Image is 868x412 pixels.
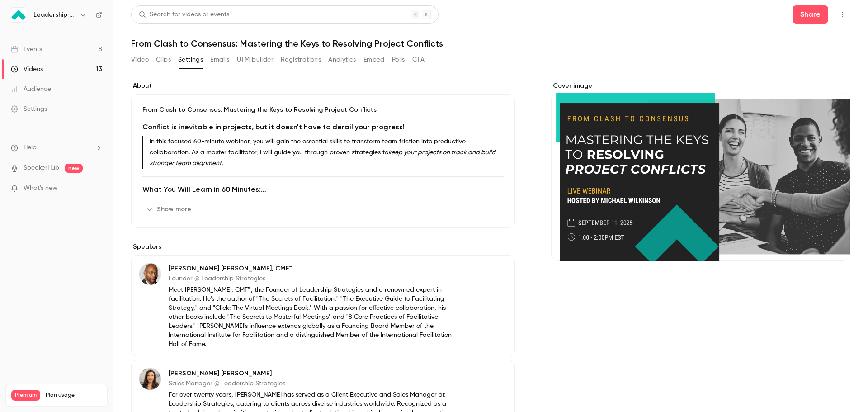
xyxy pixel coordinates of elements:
button: Analytics [328,52,356,67]
div: Michael Wilkinson, CMF™[PERSON_NAME] [PERSON_NAME], CMF™Founder @ Leadership StrategiesMeet [PERS... [131,255,515,356]
button: Top Bar Actions [835,7,850,22]
button: Share [793,5,828,24]
h2: What You Will Learn in 60 Minutes: [142,184,504,195]
span: What's new [24,184,57,193]
span: Premium [11,390,40,401]
p: [PERSON_NAME] [PERSON_NAME] [169,369,456,378]
iframe: Noticeable Trigger [91,185,102,193]
button: Emails [210,52,229,67]
button: Polls [392,52,405,67]
span: Plan usage [46,392,102,399]
a: SpeakerHub [24,163,59,173]
p: Sales Manager @ Leadership Strategies [169,379,456,388]
h1: From Clash to Consensus: Mastering the Keys to Resolving Project Conflicts [131,38,850,49]
button: Registrations [281,52,321,67]
img: Leadership Strategies - 2025 Webinars [11,8,26,22]
li: help-dropdown-opener [11,143,102,152]
h2: Conflict is inevitable in projects, but it doesn't have to derail your progress! [142,122,504,133]
p: In this focused 60-minute webinar, you will gain the essential skills to transform team friction ... [150,136,504,169]
button: Embed [363,52,385,67]
label: Cover image [551,81,850,90]
button: CTA [412,52,425,67]
h6: Leadership Strategies - 2025 Webinars [33,10,76,19]
button: Settings [178,52,203,67]
p: Meet [PERSON_NAME], CMF™, the Founder of Leadership Strategies and a renowned expert in facilitat... [169,285,456,349]
div: Search for videos or events [139,10,229,19]
button: Video [131,52,149,67]
label: About [131,81,515,90]
div: Audience [11,85,51,94]
button: UTM builder [237,52,274,67]
button: Show more [142,202,197,217]
label: Speakers [131,242,515,251]
p: From Clash to Consensus: Mastering the Keys to Resolving Project Conflicts [142,105,504,114]
div: Videos [11,65,43,74]
span: new [65,164,83,173]
div: Settings [11,104,47,114]
section: Cover image [551,81,850,261]
span: Help [24,143,37,152]
img: Jamie Drake [139,368,161,390]
p: Founder @ Leadership Strategies [169,274,456,283]
button: Clips [156,52,171,67]
img: Michael Wilkinson, CMF™ [139,263,161,285]
div: Events [11,45,42,54]
p: [PERSON_NAME] [PERSON_NAME], CMF™ [169,264,456,273]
